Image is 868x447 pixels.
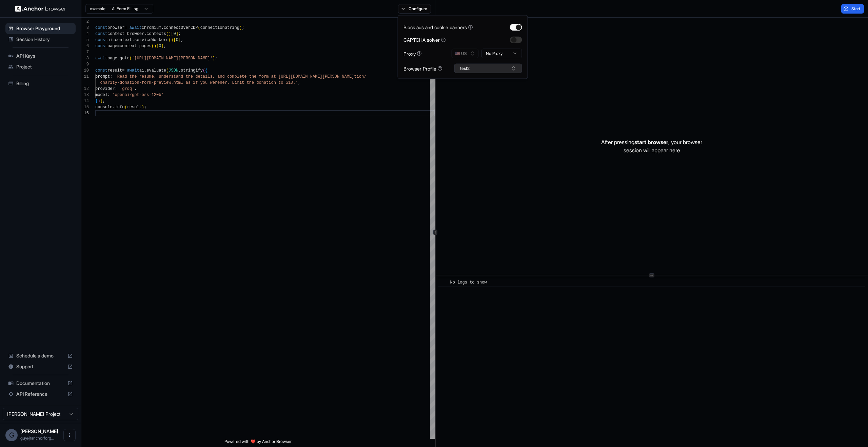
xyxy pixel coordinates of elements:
[81,55,89,61] div: 8
[156,44,159,48] span: [
[851,6,861,12] span: Start
[164,25,198,30] span: connectOverCDP
[200,25,239,30] span: connectionString
[81,37,89,43] div: 5
[95,25,107,30] span: const
[122,68,124,73] span: =
[63,429,76,441] button: Open menu
[115,105,125,110] span: info
[20,435,54,441] span: guy@anchorforge.io
[144,105,146,110] span: ;
[161,44,163,48] span: ]
[601,138,702,154] p: After pressing , your browser session will appear here
[5,61,76,72] div: Project
[112,105,115,110] span: .
[81,86,89,92] div: 12
[176,38,178,42] span: 0
[95,56,107,61] span: await
[107,38,112,42] span: ai
[81,74,89,80] div: 11
[16,25,73,32] span: Browser Playground
[81,19,89,25] div: 2
[169,38,171,42] span: (
[5,78,76,89] div: Billing
[403,36,446,43] div: CAPTCHA solver
[81,92,89,98] div: 13
[81,49,89,55] div: 7
[107,44,117,48] span: page
[81,25,89,31] div: 3
[242,25,244,30] span: ;
[120,56,130,61] span: goto
[166,68,169,73] span: (
[403,65,442,72] div: Browser Profile
[841,4,864,14] button: Start
[450,280,487,285] span: No logs to show
[481,49,522,58] button: No Proxy
[5,23,76,34] div: Browser Playground
[159,44,161,48] span: 0
[81,98,89,104] div: 14
[139,68,144,73] span: ai
[81,104,89,110] div: 15
[95,99,98,103] span: }
[112,38,115,42] span: =
[5,378,76,389] div: Documentation
[16,391,65,397] span: API Reference
[178,32,181,36] span: ;
[239,25,242,30] span: )
[354,74,366,79] span: tion/
[181,68,203,73] span: stringify
[152,44,154,48] span: (
[142,25,161,30] span: chromium
[203,68,205,73] span: (
[16,63,73,70] span: Project
[107,68,122,73] span: result
[403,50,422,57] div: Proxy
[298,80,300,85] span: ,
[403,24,473,31] div: Block ads and cookie banners
[5,361,76,372] div: Support
[154,44,156,48] span: )
[127,105,142,110] span: result
[20,428,58,434] span: Guy Ben Simhon
[139,44,152,48] span: pages
[124,25,127,30] span: =
[115,38,132,42] span: context
[95,44,107,48] span: const
[81,43,89,49] div: 6
[15,5,66,12] img: Anchor Logo
[112,93,163,97] span: 'openai/gpt-oss-120b'
[100,99,102,103] span: )
[224,439,292,447] span: Powered with ❤️ by Anchor Browser
[115,74,237,79] span: 'Read the resume, understand the details, and comp
[205,68,208,73] span: {
[120,86,134,91] span: 'groq'
[5,389,76,400] div: API Reference
[132,56,213,61] span: '[URL][DOMAIN_NAME][PERSON_NAME]'
[634,139,668,145] span: start browser
[144,68,146,73] span: .
[81,31,89,37] div: 4
[146,32,166,36] span: contexts
[171,38,173,42] span: )
[220,80,298,85] span: her. Limit the donation to $10.'
[173,38,176,42] span: [
[98,99,100,103] span: )
[81,61,89,67] div: 9
[124,32,127,36] span: =
[120,44,137,48] span: context
[398,4,431,14] button: Configure
[176,32,178,36] span: ]
[169,32,171,36] span: )
[124,105,127,110] span: (
[142,105,144,110] span: )
[16,36,73,43] span: Session History
[95,32,107,36] span: const
[442,279,445,286] span: ​
[95,74,110,79] span: prompt
[90,6,106,12] span: example:
[144,32,146,36] span: .
[127,68,139,73] span: await
[164,44,166,48] span: ;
